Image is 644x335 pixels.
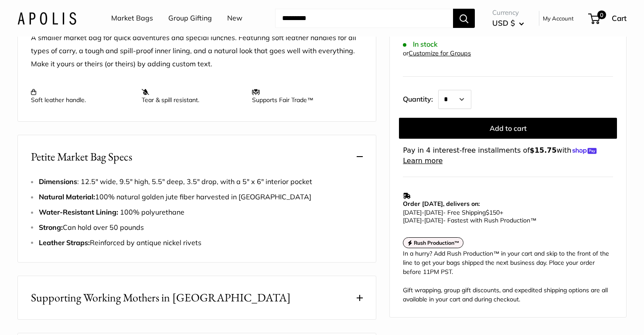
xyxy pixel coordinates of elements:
button: Search [453,9,475,28]
strong: Water-Resistant Lining: [39,208,120,216]
p: Supports Fair Trade™ [252,88,354,104]
span: 100% natural golden jute fiber harvested in [GEOGRAPHIC_DATA] [39,192,311,201]
strong: Natural Material: [39,192,95,201]
span: - [422,209,424,216]
span: Currency [492,7,524,19]
span: In stock [403,40,437,48]
span: - [422,216,424,224]
span: [DATE] [403,216,422,224]
span: - Fastest with Rush Production™ [403,216,536,224]
label: Quantity: [403,87,438,109]
a: Customize for Groups [409,49,471,57]
span: $150 [486,209,500,216]
span: Cart [612,14,627,23]
span: [DATE] [424,209,443,216]
li: 100% polyurethane [39,206,363,219]
a: My Account [543,13,574,24]
a: 0 Cart [589,11,627,25]
li: Can hold over 50 pounds [39,221,363,234]
strong: Strong: [39,223,63,232]
img: Apolis [17,12,76,24]
a: Market Bags [111,12,153,25]
div: or [403,48,471,59]
button: Supporting Working Mothers in [GEOGRAPHIC_DATA] [18,276,376,319]
a: Group Gifting [168,12,212,25]
button: Add to cart [399,118,617,139]
input: Search... [275,9,453,28]
p: A smaller market bag for quick adventures and special lunches. Featuring soft leather handles for... [31,31,363,71]
span: 0 [597,10,606,19]
span: Petite Market Bag Specs [31,148,132,165]
span: Supporting Working Mothers in [GEOGRAPHIC_DATA] [31,289,291,306]
p: Tear & spill resistant. [142,88,244,104]
span: : 12.5" wide, 9.5" high, 5.5" deep, 3.5" drop, with a 5" x 6" interior pocket [39,177,312,186]
li: Reinforced by antique nickel rivets [39,236,363,250]
span: USD $ [492,18,515,27]
strong: Dimensions [39,177,77,186]
span: [DATE] [403,209,422,216]
a: New [227,12,242,25]
strong: Rush Production™ [414,239,460,246]
strong: Order [DATE], delivers on: [403,200,480,208]
div: In a hurry? Add Rush Production™ in your cart and skip to the front of the line to get your bags ... [403,249,613,304]
span: [DATE] [424,216,443,224]
p: Soft leather handle. [31,88,133,104]
button: USD $ [492,16,524,30]
strong: Leather Straps: [39,238,90,247]
button: Petite Market Bag Specs [18,135,376,178]
p: - Free Shipping + [403,209,609,224]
